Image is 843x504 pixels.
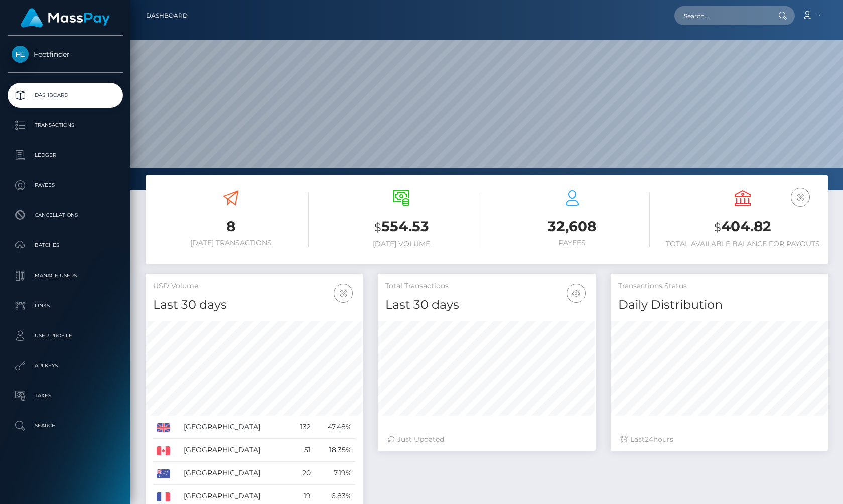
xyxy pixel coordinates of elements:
[714,220,721,234] small: $
[8,383,123,408] a: Taxes
[621,434,818,445] div: Last hours
[157,423,170,432] img: GB.png
[153,281,355,291] h5: USD Volume
[324,217,479,237] h3: 554.53
[12,358,119,373] p: API Keys
[8,353,123,378] a: API Keys
[618,296,820,314] h4: Daily Distribution
[388,434,585,445] div: Just Updated
[12,208,119,223] p: Cancellations
[494,239,650,247] h6: Payees
[314,462,355,485] td: 7.19%
[21,8,110,28] img: MassPay Logo
[291,439,314,462] td: 51
[314,416,355,439] td: 47.48%
[153,239,309,247] h6: [DATE] Transactions
[180,416,291,439] td: [GEOGRAPHIC_DATA]
[12,268,119,283] p: Manage Users
[8,413,123,438] a: Search
[618,281,820,291] h5: Transactions Status
[291,462,314,485] td: 20
[12,88,119,103] p: Dashboard
[157,492,170,501] img: FR.png
[8,50,123,59] span: Feetfinder
[12,388,119,403] p: Taxes
[8,143,123,168] a: Ledger
[665,240,820,248] h6: Total Available Balance for Payouts
[180,439,291,462] td: [GEOGRAPHIC_DATA]
[12,118,119,133] p: Transactions
[12,178,119,193] p: Payees
[180,462,291,485] td: [GEOGRAPHIC_DATA]
[385,296,588,314] h4: Last 30 days
[674,6,769,25] input: Search...
[291,416,314,439] td: 132
[153,296,355,314] h4: Last 30 days
[12,148,119,163] p: Ledger
[494,217,650,236] h3: 32,608
[153,217,309,236] h3: 8
[157,446,170,455] img: CA.png
[12,418,119,433] p: Search
[12,46,29,63] img: Feetfinder
[8,323,123,348] a: User Profile
[665,217,820,237] h3: 404.82
[8,293,123,318] a: Links
[12,298,119,313] p: Links
[157,469,170,478] img: AU.png
[324,240,479,248] h6: [DATE] Volume
[8,233,123,258] a: Batches
[8,263,123,288] a: Manage Users
[146,5,188,26] a: Dashboard
[8,113,123,138] a: Transactions
[314,439,355,462] td: 18.35%
[8,203,123,228] a: Cancellations
[8,83,123,108] a: Dashboard
[12,238,119,253] p: Batches
[645,435,653,444] span: 24
[385,281,588,291] h5: Total Transactions
[8,173,123,198] a: Payees
[374,220,381,234] small: $
[12,328,119,343] p: User Profile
